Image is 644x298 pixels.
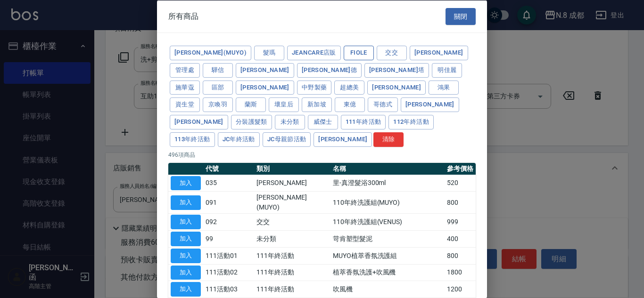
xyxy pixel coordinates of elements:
td: 植萃香氛洗護+吹風機 [330,264,445,281]
td: 091 [203,191,254,213]
button: [PERSON_NAME] [401,97,459,112]
button: 驊信 [203,63,233,77]
button: 施華蔻 [170,80,200,95]
button: 蘭斯 [236,97,266,112]
button: [PERSON_NAME] [236,63,294,77]
button: 資生堂 [170,97,200,112]
th: 參考價格 [445,162,476,175]
button: 加入 [171,265,201,280]
td: 110年終洗護組(VENUS) [330,213,445,230]
button: 加入 [171,232,201,246]
button: 鴻果 [429,80,459,95]
button: JeanCare店販 [287,46,341,60]
button: Fiole [344,46,374,60]
td: 035 [203,175,254,192]
button: 東億 [335,97,365,112]
td: 111年終活動 [254,264,330,281]
button: 京喚羽 [203,97,233,112]
button: 分裝護髮類 [231,115,272,129]
td: 111年終活動 [254,281,330,298]
th: 名稱 [330,162,445,175]
td: 520 [445,175,476,192]
td: 1800 [445,264,476,281]
button: 113年終活動 [170,132,215,146]
td: [PERSON_NAME](MUYO) [254,191,330,213]
button: 管理處 [170,63,200,77]
td: 092 [203,213,254,230]
td: 吹風機 [330,281,445,298]
th: 類別 [254,162,330,175]
button: [PERSON_NAME](MUYO) [170,46,251,60]
button: 壞皇后 [269,97,299,112]
button: [PERSON_NAME] [367,80,426,95]
button: 清除 [373,132,404,146]
button: 哥德式 [368,97,398,112]
button: 加入 [171,195,201,209]
td: 里-真澄髮浴300ml [330,175,445,192]
button: 加入 [171,176,201,190]
td: 交交 [254,213,330,230]
button: 交交 [377,46,407,60]
button: 111年終活動 [341,115,386,129]
td: 99 [203,230,254,247]
td: 111活動03 [203,281,254,298]
button: 明佳麗 [432,63,462,77]
button: [PERSON_NAME] [410,46,468,60]
td: 1200 [445,281,476,298]
button: 加入 [171,282,201,297]
p: 496 項商品 [168,150,476,159]
td: 111活動02 [203,264,254,281]
button: [PERSON_NAME] [314,132,372,146]
td: 苛肯塑型髮泥 [330,230,445,247]
th: 代號 [203,162,254,175]
button: JC年終活動 [218,132,260,146]
button: 威傑士 [308,115,338,129]
button: [PERSON_NAME]塔 [364,63,429,77]
button: [PERSON_NAME]德 [297,63,362,77]
td: 800 [445,191,476,213]
button: [PERSON_NAME] [170,115,228,129]
span: 所有商品 [168,11,198,21]
td: 800 [445,247,476,264]
button: 加入 [171,215,201,229]
button: 未分類 [275,115,305,129]
td: 110年終洗護組(MUYO) [330,191,445,213]
button: 超總美 [334,80,364,95]
td: 999 [445,213,476,230]
td: 111活動01 [203,247,254,264]
td: 400 [445,230,476,247]
button: 髮瑪 [254,46,284,60]
td: 111年終活動 [254,247,330,264]
button: 區部 [203,80,233,95]
button: JC母親節活動 [263,132,311,146]
button: 112年終活動 [388,115,434,129]
td: MUYO植萃香氛洗護組 [330,247,445,264]
button: 新加坡 [302,97,332,112]
button: 加入 [171,248,201,263]
button: 關閉 [446,8,476,25]
button: [PERSON_NAME] [236,80,294,95]
td: 未分類 [254,230,330,247]
td: [PERSON_NAME] [254,175,330,192]
button: 中野製藥 [297,80,332,95]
